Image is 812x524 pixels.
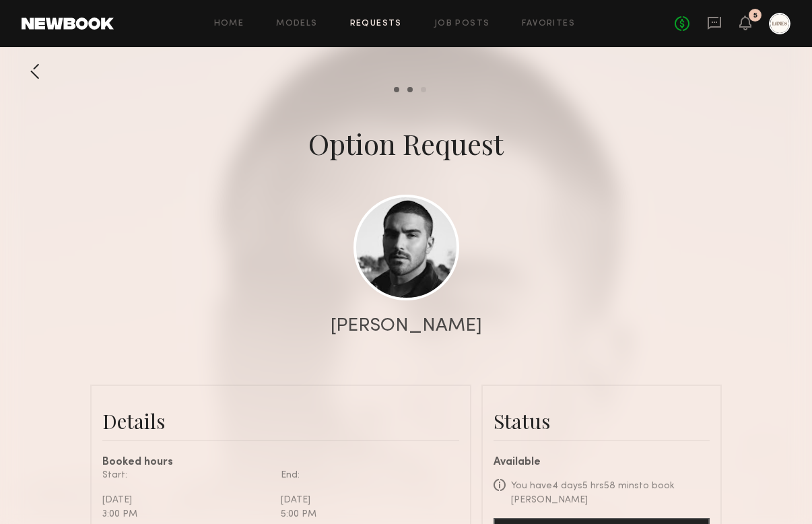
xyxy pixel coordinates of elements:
div: [DATE] [281,493,449,507]
a: Job Posts [434,20,490,28]
div: You have 4 days 5 hrs 58 mins to book [PERSON_NAME] [511,479,710,507]
div: Start: [102,468,271,482]
a: Requests [350,20,402,28]
div: 5:00 PM [281,507,449,521]
a: Home [214,20,244,28]
a: Models [276,20,317,28]
div: End: [281,468,449,482]
div: 3:00 PM [102,507,271,521]
div: 5 [753,12,757,20]
div: Status [494,407,710,434]
div: Option Request [308,125,504,162]
div: Booked hours [102,457,459,468]
div: Available [494,457,710,468]
a: Favorites [522,20,575,28]
div: [DATE] [102,493,271,507]
div: [PERSON_NAME] [331,317,482,335]
div: Details [102,407,459,434]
